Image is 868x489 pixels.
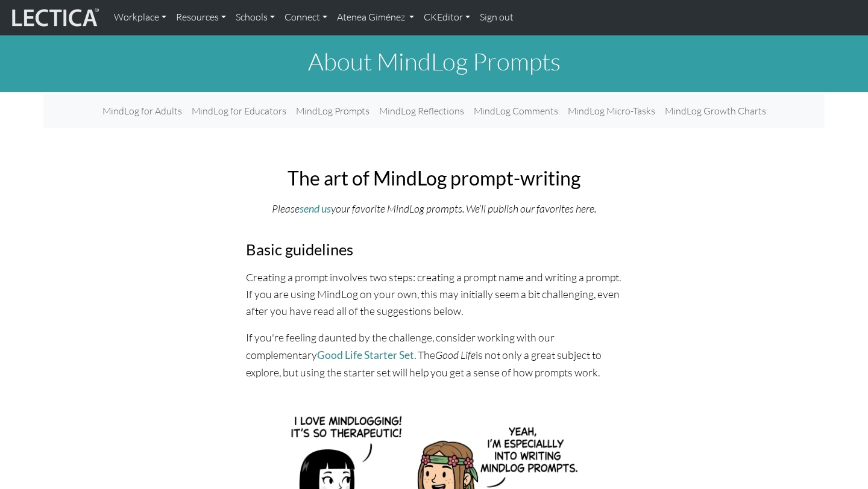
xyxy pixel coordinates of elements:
[374,99,469,123] a: MindLog Reflections
[187,99,291,123] a: MindLog for Educators
[246,269,622,319] p: Creating a prompt involves two steps: creating a prompt name and writing a prompt. If you are usi...
[317,349,414,361] a: Good Life Starter Set
[280,5,332,30] a: Connect
[331,202,596,215] i: your favorite MindLog prompts. We’ll publish our favorites here.
[246,167,622,190] h2: The art of MindLog prompt-writing
[272,202,300,215] i: Please
[246,329,622,380] p: If you're feeling daunted by the challenge, consider working with our complementary . The is not ...
[43,47,825,76] h1: About MindLog Prompts
[9,6,99,29] img: lecticalive
[419,5,475,30] a: CKEditor
[171,5,231,30] a: Resources
[475,5,518,30] a: Sign out
[291,99,374,123] a: MindLog Prompts
[246,240,622,259] h3: Basic guidelines
[563,99,660,123] a: MindLog Micro-Tasks
[435,348,476,361] i: Good Life
[98,99,187,123] a: MindLog for Adults
[109,5,171,30] a: Workplace
[469,99,563,123] a: MindLog Comments
[332,5,419,30] a: Atenea Giménez
[231,5,280,30] a: Schools
[300,202,331,215] a: send us
[660,99,771,123] a: MindLog Growth Charts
